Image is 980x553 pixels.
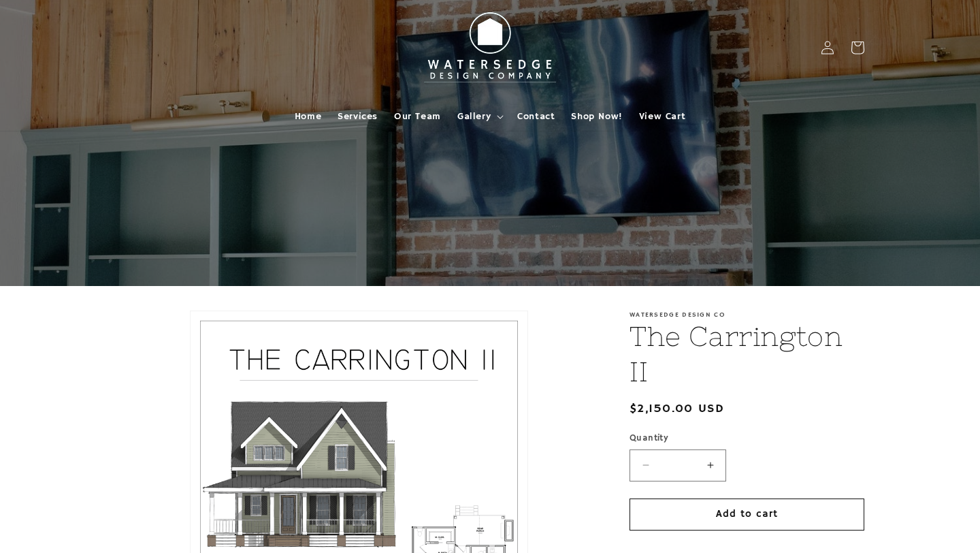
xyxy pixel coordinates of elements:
[287,102,329,131] a: Home
[415,5,565,90] img: Watersedge Design Co
[329,102,386,131] a: Services
[517,110,555,123] span: Contact
[394,110,441,123] span: Our Team
[630,432,864,445] label: Quantity
[386,102,449,131] a: Our Team
[457,110,491,123] span: Gallery
[295,110,321,123] span: Home
[630,311,864,319] p: Watersedge Design Co
[509,102,563,131] a: Contact
[563,102,630,131] a: Shop Now!
[338,110,378,123] span: Services
[630,400,724,418] span: $2,150.00 USD
[631,102,693,131] a: View Cart
[639,110,685,123] span: View Cart
[630,319,864,390] h1: The Carrington II
[571,110,622,123] span: Shop Now!
[449,102,509,131] summary: Gallery
[630,499,864,531] button: Add to cart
